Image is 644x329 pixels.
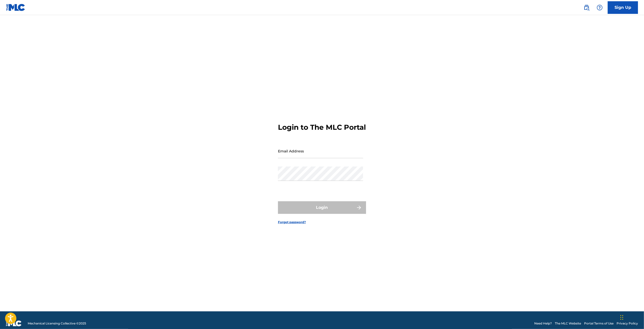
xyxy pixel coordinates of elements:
[278,123,366,132] h3: Login to The MLC Portal
[534,321,552,326] a: Need Help?
[619,305,644,329] div: Widget chat
[597,5,603,11] img: help
[584,5,590,11] img: search
[582,3,592,13] a: Public Search
[617,321,638,326] a: Privacy Policy
[6,4,25,11] img: MLC Logo
[608,1,638,14] a: Sign Up
[28,321,86,326] span: Mechanical Licensing Collective © 2025
[6,320,22,326] img: logo
[555,321,581,326] a: The MLC Website
[620,310,623,325] div: Trascina
[584,321,614,326] a: Portal Terms of Use
[595,3,605,13] div: Help
[619,305,644,329] iframe: Chat Widget
[278,220,306,224] a: Forgot password?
